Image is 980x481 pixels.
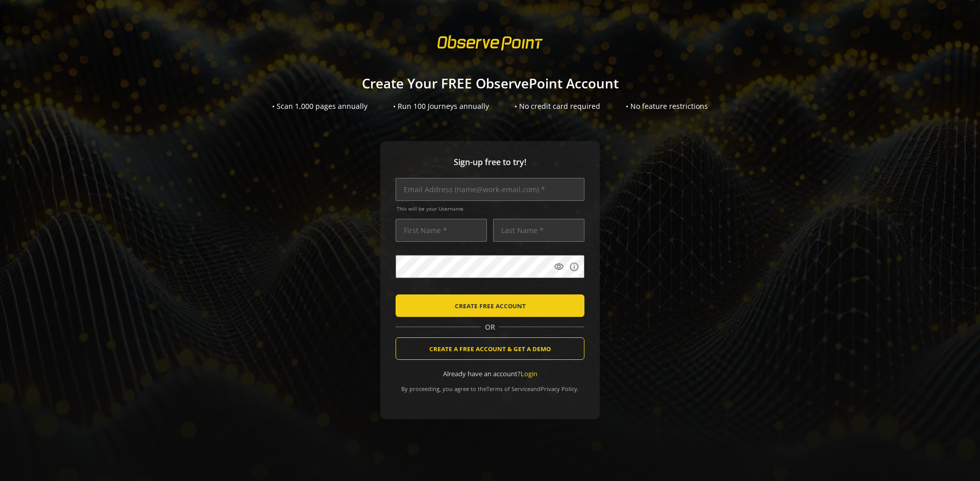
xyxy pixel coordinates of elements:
span: Sign-up free to try! [396,156,584,168]
button: CREATE A FREE ACCOUNT & GET A DEMO [396,337,584,360]
div: Already have an account? [396,369,584,379]
div: • Scan 1,000 pages annually [272,101,367,111]
a: Terms of Service [486,385,530,393]
a: Login [521,369,537,378]
div: By proceeding, you agree to the and . [396,378,584,393]
button: CREATE FREE ACCOUNT [396,294,584,317]
span: OR [481,322,499,332]
mat-icon: info [569,262,579,272]
span: CREATE A FREE ACCOUNT & GET A DEMO [429,339,551,358]
div: • No feature restrictions [626,101,708,111]
div: • No credit card required [514,101,600,111]
span: This will be your Username [397,205,584,212]
input: Last Name * [493,219,584,242]
a: Privacy Policy [541,385,577,393]
mat-icon: visibility [554,262,564,272]
input: First Name * [396,219,487,242]
span: CREATE FREE ACCOUNT [455,296,526,315]
div: • Run 100 Journeys annually [393,101,489,111]
input: Email Address (name@work-email.com) * [396,178,584,201]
